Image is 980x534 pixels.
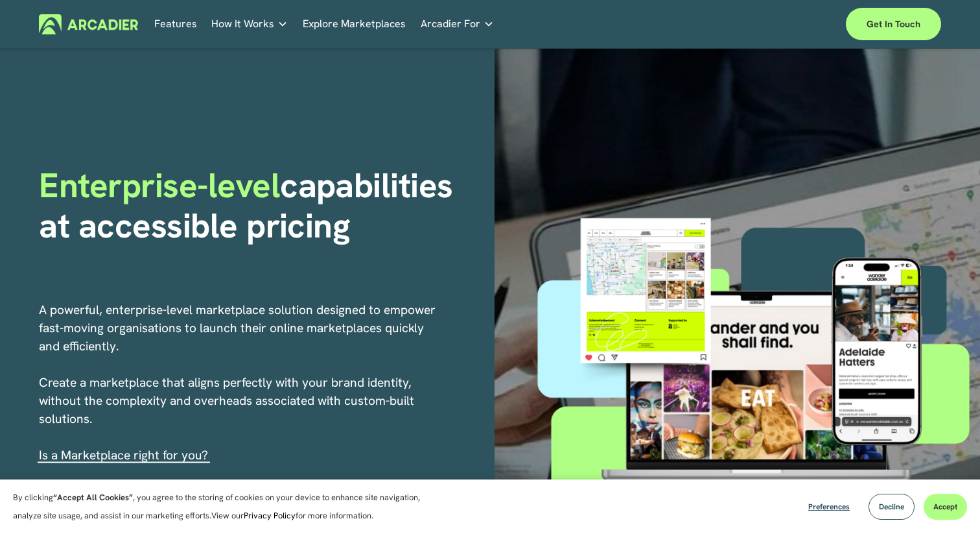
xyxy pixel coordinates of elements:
a: s a Marketplace right for you? [42,447,208,463]
button: Accept [924,494,967,520]
a: folder dropdown [421,14,494,34]
a: Explore Marketplaces [303,14,406,34]
span: I [39,447,208,463]
a: Get in touch [846,8,941,40]
span: Decline [879,502,904,512]
button: Decline [869,494,915,520]
span: Arcadier For [421,15,480,33]
span: Preferences [808,502,850,512]
span: Accept [933,502,957,512]
a: Privacy Policy [244,510,296,521]
span: Enterprise-level [39,163,280,208]
img: Arcadier [39,14,138,34]
p: A powerful, enterprise-level marketplace solution designed to empower fast-moving organisations t... [39,301,447,465]
button: Preferences [799,494,859,520]
a: Features [154,14,197,34]
a: folder dropdown [211,14,288,34]
span: How It Works [211,15,274,33]
strong: capabilities at accessible pricing [39,163,461,248]
strong: “Accept All Cookies” [53,492,133,503]
p: By clicking , you agree to the storing of cookies on your device to enhance site navigation, anal... [13,489,434,525]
